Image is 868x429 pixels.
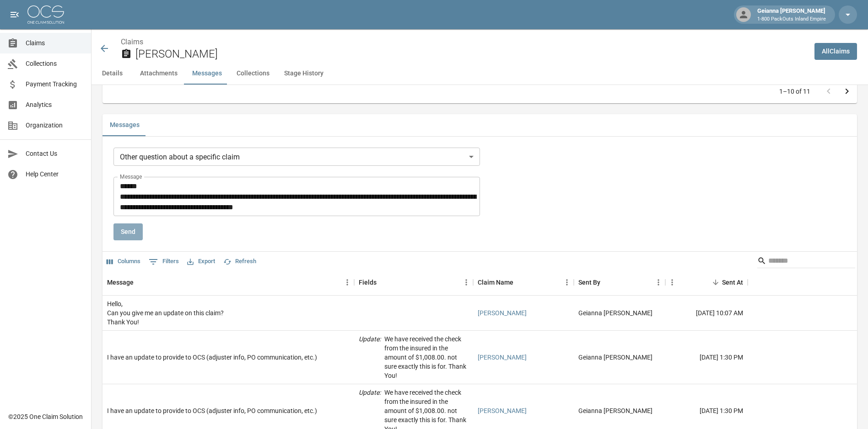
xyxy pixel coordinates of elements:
button: open drawer [5,5,24,24]
div: Geianna [PERSON_NAME] [754,6,830,23]
div: Fields [359,270,377,295]
div: anchor tabs [92,63,868,85]
p: 1–10 of 11 [779,87,810,96]
div: I have an update to provide to OCS (adjuster info, PO communication, etc.) [107,406,317,415]
button: Attachments [133,63,185,85]
button: Menu [665,275,679,289]
div: Geianna Canales [578,353,652,362]
nav: breadcrumb [121,37,807,48]
label: Message [120,173,142,180]
a: [PERSON_NAME] [478,406,527,415]
div: Sent At [722,270,743,295]
img: ocs-logo-white-transparent.png [27,5,64,24]
a: Claims [121,37,143,46]
button: Export [185,254,217,269]
div: Geianna Canales [578,406,652,415]
div: © 2025 One Claim Solution [8,412,83,421]
h2: [PERSON_NAME] [135,48,807,61]
button: Messages [185,63,229,85]
button: Sort [377,276,389,289]
div: Claim Name [478,270,513,295]
span: Organization [26,121,84,130]
div: Sent By [574,270,665,295]
div: Hello, Can you give me an update on this claim? Thank You! [107,299,224,327]
button: Go to next page [838,82,856,101]
div: Claim Name [473,270,574,295]
div: [DATE] 1:30 PM [665,331,748,384]
div: Fields [354,270,473,295]
span: Analytics [26,100,84,110]
div: I have an update to provide to OCS (adjuster info, PO communication, etc.) [107,353,317,362]
div: Search [757,254,855,270]
button: Sort [134,276,146,289]
button: Menu [459,275,473,289]
a: [PERSON_NAME] [478,353,527,362]
p: We have received the check from the insured in the amount of $1,008.00. not sure exactly this is ... [384,334,469,380]
a: AllClaims [814,43,857,60]
div: [DATE] 10:07 AM [665,296,748,331]
button: Sort [709,276,722,289]
button: Select columns [104,254,143,269]
div: related-list tabs [102,114,857,136]
button: Send [113,223,143,240]
div: Geianna Canales [578,308,652,318]
button: Sort [600,276,613,289]
button: Sort [513,276,526,289]
div: Sent By [578,270,600,295]
p: 1-800 PackOuts Inland Empire [757,16,826,23]
button: Messages [102,114,147,136]
button: Collections [229,63,277,85]
div: Other question about a specific claim [113,148,480,166]
button: Show filters [146,254,181,269]
button: Refresh [221,254,259,269]
button: Menu [340,275,354,289]
span: Payment Tracking [26,79,84,89]
div: Message [107,270,134,295]
span: Contact Us [26,149,84,159]
div: Sent At [665,270,748,295]
button: Stage History [277,63,331,85]
p: Update : [359,334,381,380]
span: Help Center [26,169,84,179]
div: Message [102,270,354,295]
button: Menu [652,275,665,289]
span: Claims [26,38,84,48]
a: [PERSON_NAME] [478,308,527,318]
span: Collections [26,59,84,69]
button: Menu [560,275,574,289]
button: Details [92,63,133,85]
